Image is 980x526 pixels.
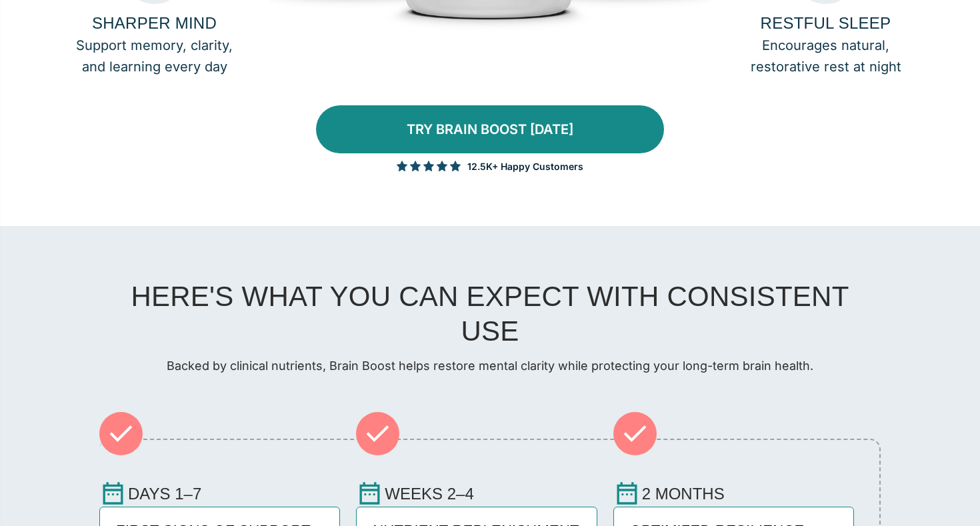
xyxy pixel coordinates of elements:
[761,12,891,34] h4: RESTFUL SLEEP
[642,483,725,505] span: 2 MONTHS
[76,35,233,77] p: Support memory, clarity, and learning every day
[467,160,583,173] span: 12.5K+ Happy Customers
[316,105,664,153] a: TRY BRAIN BOOST [DATE]
[92,12,217,34] h4: SHARPER MIND
[99,357,881,375] p: Backed by clinical nutrients, Brain Boost helps restore mental clarity while protecting your long...
[128,483,201,505] span: DAYS 1–7
[747,35,904,77] p: Encourages natural, restorative rest at night
[385,483,473,505] span: WEEKS 2–4
[99,279,881,349] h3: HERE'S WHAT YOU CAN EXPECT WITH CONSISTENT USE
